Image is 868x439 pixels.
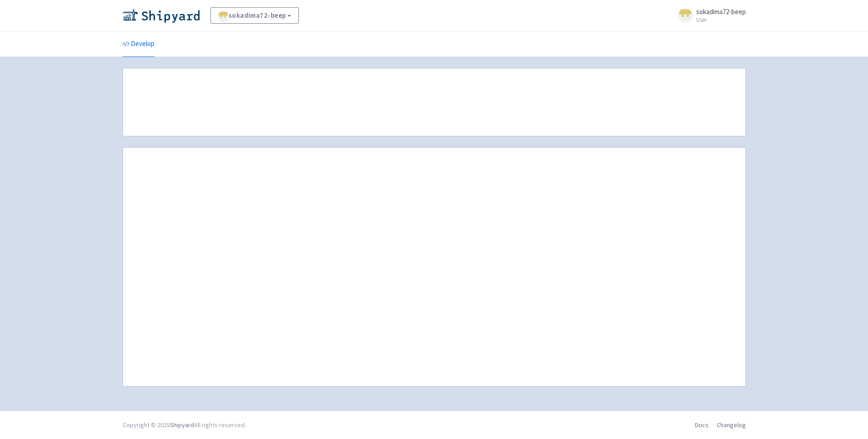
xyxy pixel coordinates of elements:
[696,17,746,23] small: User
[696,7,746,16] span: sokadima72-beep
[123,420,246,430] div: Copyright © 2025 All rights reserved.
[673,8,746,23] a: sokadima72-beep User
[123,31,154,57] a: Develop
[123,8,200,23] img: Shipyard logo
[211,7,299,24] a: sokadima72-beep
[717,421,746,429] a: Changelog
[695,421,709,429] a: Docs
[170,421,194,429] a: Shipyard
